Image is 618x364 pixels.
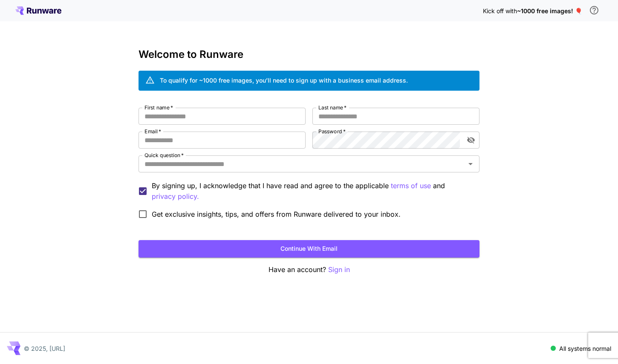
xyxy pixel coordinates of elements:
label: First name [144,104,173,111]
button: By signing up, I acknowledge that I have read and agree to the applicable terms of use and [152,191,199,202]
button: Continue with email [139,240,479,258]
button: Sign in [328,264,350,275]
span: Get exclusive insights, tips, and offers from Runware delivered to your inbox. [152,209,401,219]
button: Open [465,158,476,170]
p: By signing up, I acknowledge that I have read and agree to the applicable and [152,181,473,202]
label: Quick question [144,152,184,159]
p: © 2025, [URL] [24,344,65,353]
button: toggle password visibility [463,132,479,148]
label: Email [144,128,161,135]
span: ~1000 free images! 🎈 [517,7,582,14]
p: All systems normal [559,344,611,353]
p: Have an account? [139,264,479,275]
button: By signing up, I acknowledge that I have read and agree to the applicable and privacy policy. [391,181,431,191]
div: To qualify for ~1000 free images, you’ll need to sign up with a business email address. [160,76,408,85]
label: Last name [318,104,347,111]
button: In order to qualify for free credit, you need to sign up with a business email address and click ... [586,2,603,19]
p: terms of use [391,181,431,191]
label: Password [318,128,346,135]
h3: Welcome to Runware [139,49,479,60]
p: privacy policy. [152,191,199,202]
span: Kick off with [483,7,517,14]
